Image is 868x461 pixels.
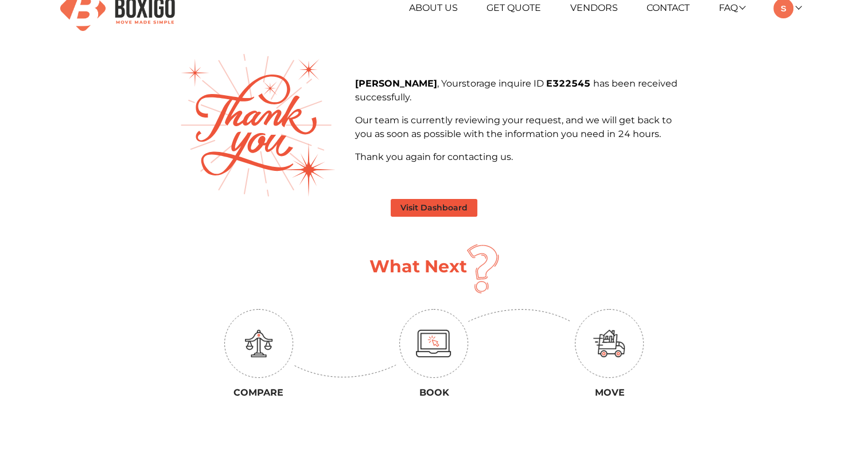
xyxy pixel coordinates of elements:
[181,54,336,197] img: thank-you
[719,2,745,13] a: FAQ
[293,365,396,378] img: up
[530,387,688,398] h3: Move
[416,330,451,357] img: monitor
[593,330,625,357] img: move
[355,77,688,104] p: , Your inquire ID has been received successfully.
[546,78,593,89] b: E322545
[355,150,688,164] p: Thank you again for contacting us.
[245,330,273,357] img: education
[575,309,644,378] img: circle
[355,387,513,398] h3: Book
[369,256,467,277] h1: What Next
[409,2,458,13] a: About Us
[647,2,690,13] a: Contact
[355,78,437,89] b: [PERSON_NAME]
[486,2,541,13] a: Get Quote
[467,244,499,294] img: question
[461,78,498,89] span: storage
[391,199,477,217] button: Visit Dashboard
[570,2,618,13] a: Vendors
[224,309,293,378] img: circle
[180,387,338,398] h3: Compare
[355,114,688,141] p: Our team is currently reviewing your request, and we will get back to you as soon as possible wit...
[399,309,468,378] img: circle
[468,309,571,322] img: down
